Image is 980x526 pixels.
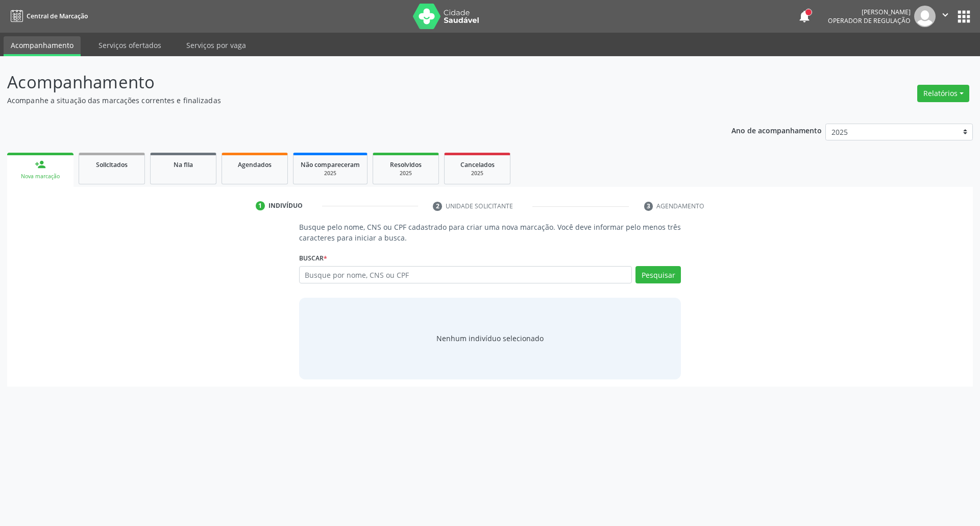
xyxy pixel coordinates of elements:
span: Resolvidos [390,160,422,169]
div: 2025 [380,170,431,177]
input: Busque por nome, CNS ou CPF [299,266,632,283]
button: Relatórios [917,85,969,102]
span: Operador de regulação [828,16,911,25]
div: person_add [35,159,46,170]
button: Pesquisar [635,266,681,283]
span: Central de Marcação [27,12,88,20]
p: Busque pelo nome, CNS ou CPF cadastrado para criar uma nova marcação. Você deve informar pelo men... [299,222,681,243]
a: Serviços ofertados [91,36,168,54]
img: img [914,6,936,27]
div: Nova marcação [14,173,66,180]
i:  [940,9,951,20]
a: Serviços por vaga [179,36,253,54]
p: Acompanhamento [7,69,683,95]
div: Indivíduo [268,201,303,210]
a: Acompanhamento [4,36,81,56]
div: 2025 [452,170,503,177]
p: Acompanhe a situação das marcações correntes e finalizadas [7,95,683,106]
button: notifications [797,9,812,23]
span: Não compareceram [301,160,360,169]
span: Solicitados [96,160,128,169]
a: Central de Marcação [7,8,88,25]
p: Ano de acompanhamento [731,124,822,136]
button: apps [955,8,973,26]
div: [PERSON_NAME] [828,8,911,16]
label: Buscar [299,250,327,266]
button:  [936,6,955,27]
span: Agendados [238,160,272,169]
div: 2025 [301,170,360,177]
div: 1 [256,201,265,210]
span: Cancelados [460,160,495,169]
div: Nenhum indivíduo selecionado [436,333,544,344]
span: Na fila [174,160,193,169]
